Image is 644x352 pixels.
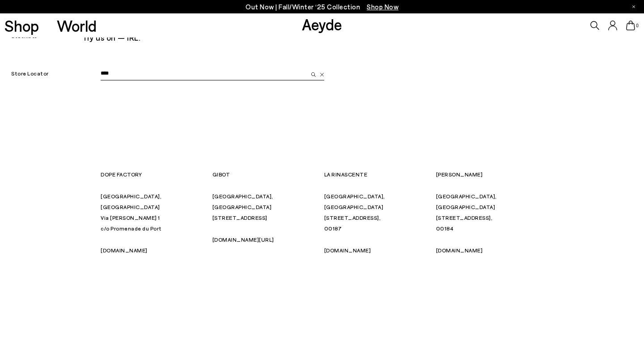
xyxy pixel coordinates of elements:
[101,191,203,234] p: [GEOGRAPHIC_DATA], [GEOGRAPHIC_DATA] Via [PERSON_NAME] 1 c/o Promenade du Port
[436,191,539,234] p: [GEOGRAPHIC_DATA], [GEOGRAPHIC_DATA] [STREET_ADDRESS], 00184
[626,21,635,30] a: 0
[311,72,316,77] img: search.svg
[320,73,324,77] img: close.svg
[101,169,203,180] p: DOPE FACTORY
[101,247,148,253] a: [DOMAIN_NAME]
[82,29,525,46] div: Try us on — IRL.
[436,247,483,253] a: [DOMAIN_NAME]
[302,15,342,34] a: Aeyde
[4,18,39,34] a: Shop
[246,1,398,13] p: Out Now | Fall/Winter ‘25 Collection
[212,169,315,180] p: GIBOT
[635,23,640,28] span: 0
[367,3,398,11] span: Navigate to /collections/new-in
[324,191,427,234] p: [GEOGRAPHIC_DATA], [GEOGRAPHIC_DATA] [STREET_ADDRESS], 00187
[212,191,315,223] p: [GEOGRAPHIC_DATA], [GEOGRAPHIC_DATA] [STREET_ADDRESS]
[212,236,274,243] a: [DOMAIN_NAME][URL]
[324,247,371,253] a: [DOMAIN_NAME]
[436,169,539,180] p: [PERSON_NAME]
[57,18,97,34] a: World
[324,169,427,180] p: LA RINASCENTE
